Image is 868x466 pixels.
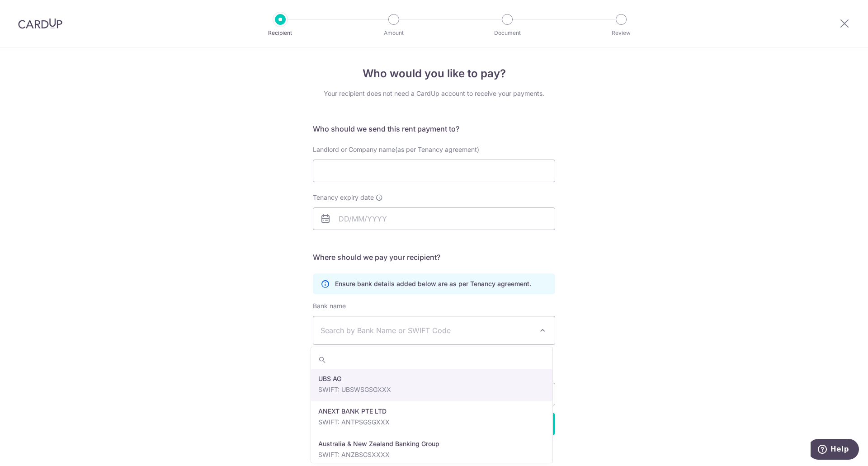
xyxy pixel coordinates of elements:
h5: Who should we send this rent payment to? [313,123,555,134]
h5: Where should we pay your recipient? [313,252,555,263]
p: Recipient [247,28,314,38]
label: Bank name [313,301,346,311]
p: Document [474,28,541,38]
p: Australia & New Zealand Banking Group [318,439,545,448]
span: Landlord or Company name(as per Tenancy agreement) [313,146,479,153]
p: Amount [360,28,427,38]
p: SWIFT: UBSWSGSGXXX [318,385,545,394]
p: SWIFT: ANZBSGSXXXX [318,450,545,459]
input: DD/MM/YYYY [313,207,555,230]
p: UBS AG [318,374,545,383]
div: Your recipient does not need a CardUp account to receive your payments. [313,89,555,98]
iframe: Opens a widget where you can find more information [811,439,859,461]
span: Search by Bank Name or SWIFT Code [321,325,533,336]
p: Review [588,28,655,38]
p: Ensure bank details added below are as per Tenancy agreement. [335,279,531,288]
p: SWIFT: ANTPSGSGXXX [318,418,545,427]
span: Tenancy expiry date [313,193,374,202]
p: ANEXT BANK PTE LTD [318,407,545,416]
img: CardUp [18,18,62,29]
h4: Who would you like to pay? [313,66,555,82]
